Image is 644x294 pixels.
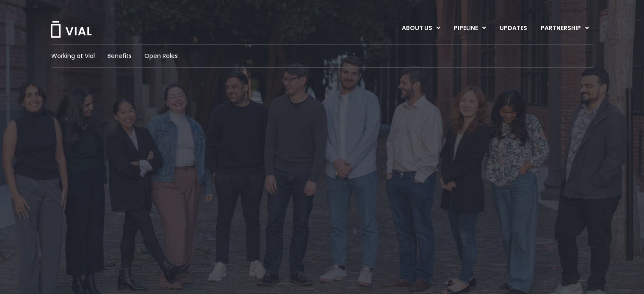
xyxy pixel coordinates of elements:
a: UPDATES [493,21,533,36]
a: PARTNERSHIPMenu Toggle [534,21,596,36]
a: Benefits [108,52,132,60]
a: Working at Vial [51,52,95,60]
a: Open Roles [144,52,178,60]
a: PIPELINEMenu Toggle [447,21,492,36]
img: Vial Logo [50,21,92,38]
a: ABOUT USMenu Toggle [395,21,447,36]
